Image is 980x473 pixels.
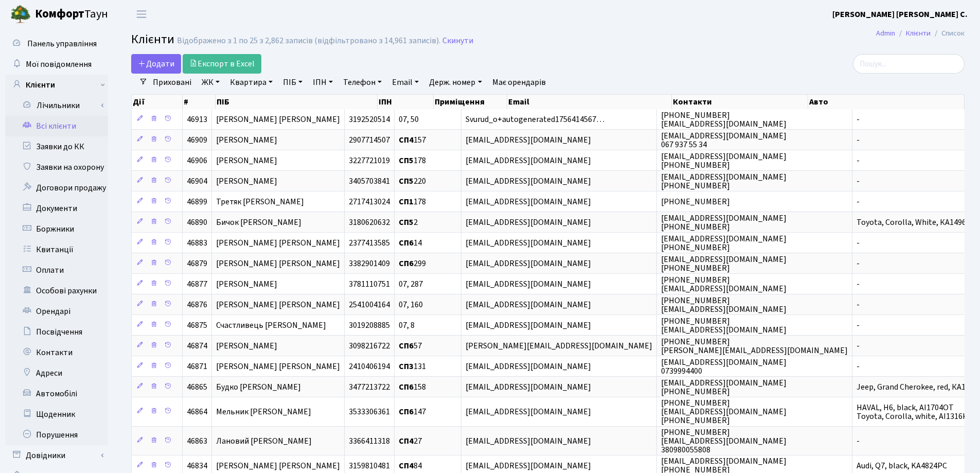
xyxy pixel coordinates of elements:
[399,406,414,417] b: СП6
[857,435,860,447] span: -
[349,278,390,290] span: 3781110751
[399,299,423,310] span: 07, 160
[399,381,426,393] span: 158
[349,114,390,125] span: 3192520514
[187,320,207,331] span: 46875
[399,435,422,447] span: 27
[399,460,414,471] b: СП4
[399,361,426,372] span: 131
[216,460,340,471] span: [PERSON_NAME] [PERSON_NAME]
[149,74,195,91] a: Приховані
[661,377,787,397] span: [EMAIL_ADDRESS][DOMAIN_NAME] [PHONE_NUMBER]
[661,196,730,207] span: [PHONE_NUMBER]
[399,196,414,207] b: СП1
[661,427,787,456] span: [PHONE_NUMBER] [EMAIL_ADDRESS][DOMAIN_NAME] 380980055808
[857,134,860,146] span: -
[399,258,426,269] span: 299
[661,151,787,171] span: [EMAIL_ADDRESS][DOMAIN_NAME] [PHONE_NUMBER]
[131,30,174,48] span: Клієнти
[12,95,108,116] a: Лічильники
[466,435,591,447] span: [EMAIL_ADDRESS][DOMAIN_NAME]
[349,155,390,166] span: 3227721019
[216,340,277,352] span: [PERSON_NAME]
[399,340,414,352] b: СП6
[906,28,931,39] a: Клієнти
[187,381,207,393] span: 46865
[661,397,787,426] span: [PHONE_NUMBER] [EMAIL_ADDRESS][DOMAIN_NAME] [PHONE_NUMBER]
[187,196,207,207] span: 46899
[5,425,108,445] a: Порушення
[857,320,860,331] span: -
[466,278,591,290] span: [EMAIL_ADDRESS][DOMAIN_NAME]
[857,155,860,166] span: -
[466,237,591,249] span: [EMAIL_ADDRESS][DOMAIN_NAME]
[661,357,787,377] span: [EMAIL_ADDRESS][DOMAIN_NAME] 0739994400
[857,278,860,290] span: -
[857,340,860,352] span: -
[131,54,181,74] a: Додати
[187,299,207,310] span: 46876
[442,36,473,46] a: Скинути
[216,217,301,228] span: Бичок [PERSON_NAME]
[349,217,390,228] span: 3180620632
[399,258,414,269] b: СП6
[661,130,787,150] span: [EMAIL_ADDRESS][DOMAIN_NAME] 067 937 55 34
[661,233,787,253] span: [EMAIL_ADDRESS][DOMAIN_NAME] [PHONE_NUMBER]
[466,460,591,471] span: [EMAIL_ADDRESS][DOMAIN_NAME]
[187,340,207,352] span: 46874
[488,74,550,91] a: Має орендарів
[857,258,860,269] span: -
[187,460,207,471] span: 46834
[857,196,860,207] span: -
[466,320,591,331] span: [EMAIL_ADDRESS][DOMAIN_NAME]
[216,196,304,207] span: Третяк [PERSON_NAME]
[216,320,326,331] span: Счастливець [PERSON_NAME]
[187,114,207,125] span: 46913
[466,406,591,417] span: [EMAIL_ADDRESS][DOMAIN_NAME]
[10,4,31,25] img: logo.png
[857,217,977,228] span: Toyota, Corolla, White, КА1496ОР
[187,217,207,228] span: 46890
[183,54,261,74] a: Експорт в Excel
[216,406,311,417] span: Мельник [PERSON_NAME]
[857,176,860,187] span: -
[35,6,84,22] b: Комфорт
[661,316,787,336] span: [PHONE_NUMBER] [EMAIL_ADDRESS][DOMAIN_NAME]
[857,460,947,471] span: Audi, Q7, black, KA4824PC
[216,155,277,166] span: [PERSON_NAME]
[466,176,591,187] span: [EMAIL_ADDRESS][DOMAIN_NAME]
[378,95,434,109] th: ІПН
[35,6,108,23] span: Таун
[857,402,970,422] span: HAVAL, H6, black, AI1704OT Toyota, Corolla, white, AI1316KI
[349,340,390,352] span: 3098216722
[216,176,277,187] span: [PERSON_NAME]
[27,38,97,49] span: Панель управління
[187,435,207,447] span: 46863
[349,299,390,310] span: 2541004164
[661,213,787,233] span: [EMAIL_ADDRESS][DOMAIN_NAME] [PHONE_NUMBER]
[5,33,108,54] a: Панель управління
[216,114,340,125] span: [PERSON_NAME] [PERSON_NAME]
[216,299,340,310] span: [PERSON_NAME] [PERSON_NAME]
[187,155,207,166] span: 46906
[853,54,965,74] input: Пошук...
[399,320,415,331] span: 07, 8
[187,237,207,249] span: 46883
[832,8,968,21] a: [PERSON_NAME] [PERSON_NAME] С.
[187,406,207,417] span: 46864
[349,237,390,249] span: 2377413585
[26,59,92,70] span: Мої повідомлення
[832,9,968,20] b: [PERSON_NAME] [PERSON_NAME] С.
[507,95,671,109] th: Email
[399,114,419,125] span: 07, 50
[349,381,390,393] span: 3477213722
[5,322,108,342] a: Посвідчення
[399,176,426,187] span: 220
[216,278,277,290] span: [PERSON_NAME]
[349,176,390,187] span: 3405703841
[5,281,108,301] a: Особові рахунки
[399,237,422,249] span: 14
[388,74,423,91] a: Email
[5,383,108,404] a: Автомобілі
[279,74,307,91] a: ПІБ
